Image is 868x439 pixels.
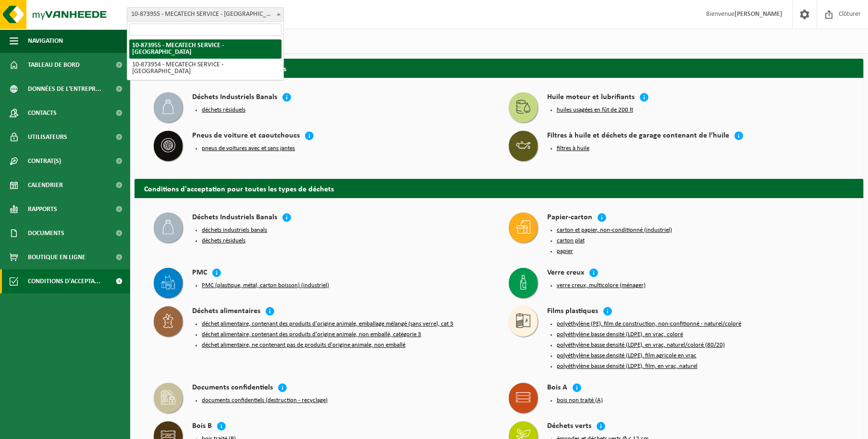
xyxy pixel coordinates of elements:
button: polyéthylène basse densité (LDPE), en vrac, naturel/coloré (80/20) [557,341,725,349]
button: déchet alimentaire, contenant des produits d'origine animale, emballage mélangé (sans verre), cat 3 [202,320,453,328]
button: pneus de voitures avec et sans jantes [202,145,295,152]
button: filtres à huile [557,145,589,152]
span: Données de l'entrepr... [28,77,101,101]
h4: Déchets Industriels Banals [192,213,277,224]
h4: Verre creux [547,268,584,279]
button: déchets résiduels [202,106,245,114]
span: Contrat(s) [28,149,61,173]
span: Utilisateurs [28,125,67,149]
span: Boutique en ligne [28,245,86,269]
button: bois non traité (A) [557,397,603,404]
li: 10-873954 - MECATECH SERVICE - [GEOGRAPHIC_DATA] [129,59,281,78]
button: déchet alimentaire, contenant des produits d'origine animale, non emballé, catégorie 3 [202,331,421,339]
span: Calendrier [28,173,63,197]
button: carton plat [557,237,585,245]
span: Tableau de bord [28,53,80,77]
h4: Bois A [547,383,567,394]
h4: Déchets Industriels Banals [192,92,277,103]
button: carton et papier, non-conditionné (industriel) [557,226,672,234]
span: Conditions d'accepta... [28,269,100,293]
h4: Documents confidentiels [192,383,273,394]
button: polyéthylène basse densité (LDPE), film, en vrac, naturel [557,363,697,370]
h4: Bois B [192,421,212,432]
span: Documents [28,221,64,245]
button: polyéthylène basse densité (LDPE), en vrac, coloré [557,331,683,339]
span: Contacts [28,101,57,125]
h2: Conditions d'acceptation pour toutes les types de déchets [134,179,863,198]
button: verre creux, multicolore (ménager) [557,282,646,289]
h4: Filtres à huile et déchets de garage contenant de l’huile [547,131,729,142]
span: 10-873955 - MECATECH SERVICE - PONT-À-CELLES [127,7,284,22]
h4: Déchets alimentaires [192,306,260,317]
h4: Pneus de voiture et caoutchoucs [192,131,300,142]
button: polyéthylène basse densité (LDPE), film agricole en vrac [557,352,697,360]
span: Navigation [28,29,63,53]
h4: Papier-carton [547,213,592,224]
button: huiles usagées en fût de 200 lt [557,106,633,114]
strong: [PERSON_NAME] [734,11,782,18]
span: 10-873955 - MECATECH SERVICE - PONT-À-CELLES [127,8,283,21]
button: polyéthylène (PE), film de construction, non-confitionné - naturel/coloré [557,320,741,328]
li: 10-873955 - MECATECH SERVICE - [GEOGRAPHIC_DATA] [129,39,281,59]
button: papier [557,248,573,255]
h2: Conditions d'acceptations pour vos déchets [134,59,863,77]
h4: PMC [192,268,207,279]
h4: Films plastiques [547,306,598,317]
h4: Huile moteur et lubrifiants [547,92,635,103]
span: Rapports [28,197,57,221]
button: déchets résiduels [202,237,245,245]
h4: Déchets verts [547,421,591,432]
button: déchets industriels banals [202,226,267,234]
button: déchet alimentaire, ne contenant pas de produits d'origine animale, non emballé [202,341,405,349]
button: PMC (plastique, métal, carton boisson) (industriel) [202,282,329,289]
button: documents confidentiels (destruction - recyclage) [202,397,328,404]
